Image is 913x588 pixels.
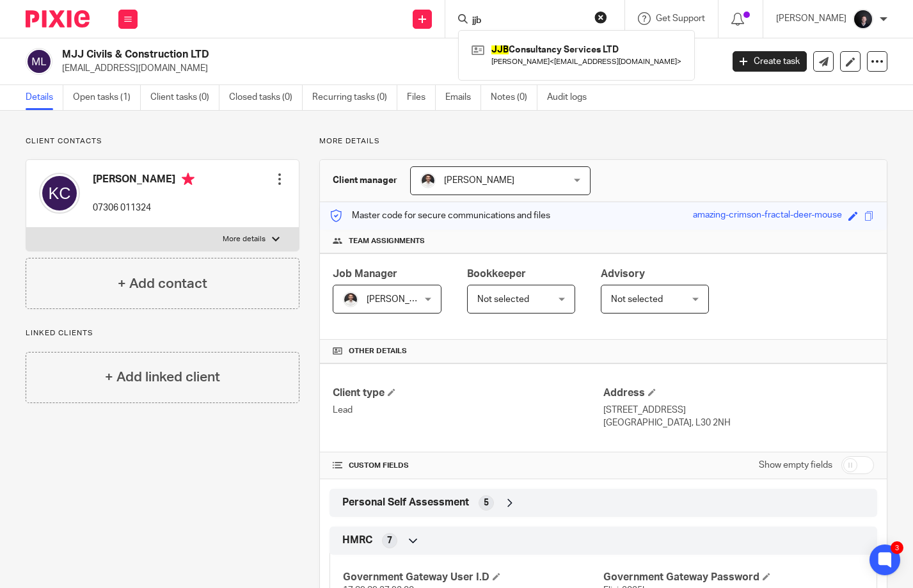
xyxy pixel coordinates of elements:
img: 455A2509.jpg [853,9,873,29]
h4: Government Gateway Password [603,571,864,584]
i: Primary [182,173,195,186]
span: Personal Self Assessment [342,496,469,509]
span: Job Manager [333,269,397,279]
h4: CUSTOM FIELDS [333,461,603,471]
span: Bookkeeper [467,269,526,279]
span: Not selected [477,295,529,304]
h4: Government Gateway User I.D [343,571,603,584]
h4: [PERSON_NAME] [93,173,195,189]
h3: Client manager [333,174,397,187]
a: Open tasks (1) [73,85,141,110]
h4: Client type [333,386,603,400]
a: Files [407,85,436,110]
span: HMRC [342,534,372,547]
img: dom%20slack.jpg [343,292,358,307]
a: Recurring tasks (0) [312,85,397,110]
span: 5 [484,497,489,509]
span: [PERSON_NAME] [444,176,514,185]
label: Show empty fields [759,459,832,472]
span: [PERSON_NAME] [367,295,437,304]
p: [STREET_ADDRESS] [603,404,874,417]
img: svg%3E [26,48,52,75]
img: svg%3E [39,173,80,214]
span: 7 [387,534,392,547]
span: Other details [349,346,407,356]
a: Client tasks (0) [150,85,219,110]
a: Details [26,85,63,110]
p: [PERSON_NAME] [776,12,846,25]
a: Closed tasks (0) [229,85,303,110]
p: [GEOGRAPHIC_DATA], L30 2NH [603,417,874,429]
p: Lead [333,404,603,417]
p: More details [223,234,266,244]
a: Notes (0) [491,85,537,110]
h4: + Add linked client [105,367,220,387]
h4: Address [603,386,874,400]
a: Create task [733,51,807,72]
p: Linked clients [26,328,299,338]
span: Team assignments [349,236,425,246]
img: dom%20slack.jpg [420,173,436,188]
button: Clear [594,11,607,24]
p: Client contacts [26,136,299,147]
a: Audit logs [547,85,596,110]
span: Not selected [611,295,663,304]
span: Get Support [656,14,705,23]
p: More details [319,136,887,147]
div: amazing-crimson-fractal-deer-mouse [693,209,842,223]
h4: + Add contact [118,274,207,294]
img: Pixie [26,10,90,28]
span: Advisory [601,269,645,279]
h2: MJJ Civils & Construction LTD [62,48,583,61]
p: Master code for secure communications and files [329,209,550,222]
a: Emails [445,85,481,110]
p: 07306 011324 [93,202,195,214]
div: 3 [891,541,903,554]
p: [EMAIL_ADDRESS][DOMAIN_NAME] [62,62,713,75]
input: Search [471,15,586,27]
